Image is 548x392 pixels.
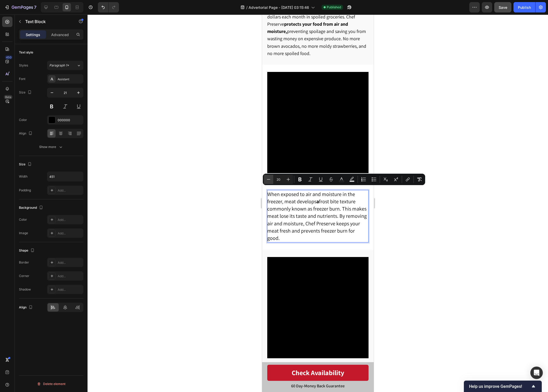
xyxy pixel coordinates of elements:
div: Delete element [37,381,65,387]
div: Size [19,89,33,96]
div: Corner [19,274,29,278]
div: Font [19,77,25,81]
div: Show more [39,144,63,150]
div: Assistant [58,77,82,82]
div: Padding [19,188,31,193]
button: 7 [2,2,39,12]
div: Shadow [19,287,31,292]
div: Add... [58,287,82,292]
p: Settings [26,32,40,37]
div: Add... [58,231,82,236]
div: 000000 [58,118,82,123]
p: 7 [34,4,36,10]
div: Add... [58,188,82,193]
div: Color [19,217,27,222]
button: Save [494,2,511,12]
div: Beta [4,95,12,99]
button: Paragraph 1* [47,61,83,70]
div: Align [19,130,34,137]
div: Publish [518,5,531,10]
div: Align [19,304,34,311]
div: Border [19,260,29,265]
button: Publish [513,2,535,12]
button: Show survey - Help us improve GemPages! [469,383,537,389]
span: Advertorial Page - [DATE] 03:15:46 [249,5,309,10]
video: Video [5,57,106,159]
video: Video [5,242,106,344]
button: Show more [19,142,83,152]
div: Size [19,161,33,168]
strong: a [54,184,57,190]
span: Help us improve GemPages! [469,384,530,389]
div: Text style [19,50,33,55]
div: Width [19,174,28,179]
div: 450 [5,55,12,59]
div: Add... [58,274,82,279]
div: Editor contextual toolbar [263,174,425,185]
span: Save [499,5,507,10]
div: Rich Text Editor. Editing area: main [5,175,106,228]
div: Undo/Redo [98,2,119,12]
button: Delete element [19,380,83,388]
div: Image [19,231,28,235]
div: Shape [19,247,36,254]
div: Open Intercom Messenger [530,367,543,379]
span: When exposed to air and moisture in the freezer, meat develops frost bite texture commonly known ... [5,176,105,227]
div: Add... [58,218,82,222]
span: / [246,5,248,10]
input: Auto [47,172,83,181]
span: Published [327,5,341,10]
span: Paragraph 1* [49,63,69,68]
strong: protects your food [22,6,60,12]
div: Color [19,118,27,122]
div: Background [19,204,44,211]
iframe: Design area [262,15,374,392]
p: Advanced [51,32,69,37]
div: Add... [58,260,82,265]
span: 3. No More Freezer Burn Meat [6,163,89,171]
div: Styles [19,63,28,68]
p: Text Block [25,18,69,25]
